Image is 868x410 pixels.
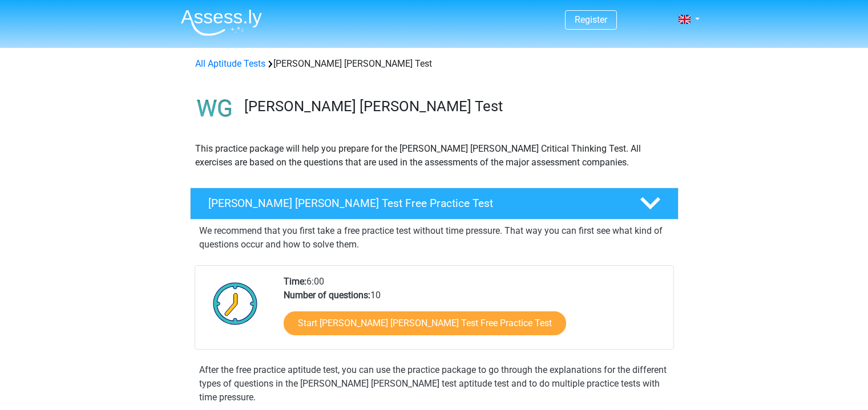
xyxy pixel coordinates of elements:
[275,275,673,349] div: 6:00 10
[284,311,566,335] a: Start [PERSON_NAME] [PERSON_NAME] Test Free Practice Test
[284,276,306,287] b: Time:
[244,98,669,115] h3: [PERSON_NAME] [PERSON_NAME] Test
[575,14,607,25] a: Register
[199,224,669,251] p: We recommend that you first take a free practice test without time pressure. That way you can fir...
[195,142,673,169] p: This practice package will help you prepare for the [PERSON_NAME] [PERSON_NAME] Critical Thinking...
[185,188,683,220] a: [PERSON_NAME] [PERSON_NAME] Test Free Practice Test
[195,363,674,404] div: After the free practice aptitude test, you can use the practice package to go through the explana...
[207,275,264,332] img: Clock
[284,290,370,301] b: Number of questions:
[195,58,265,69] a: All Aptitude Tests
[191,84,239,133] img: watson glaser test
[208,197,621,210] h4: [PERSON_NAME] [PERSON_NAME] Test Free Practice Test
[191,57,678,71] div: [PERSON_NAME] [PERSON_NAME] Test
[181,9,262,36] img: Assessly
